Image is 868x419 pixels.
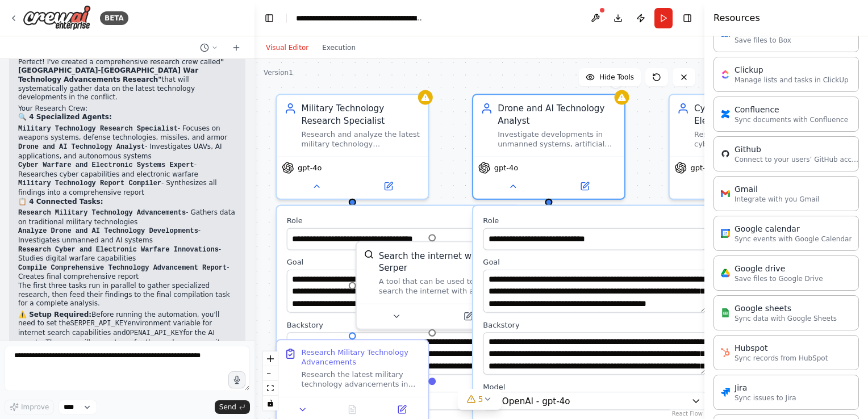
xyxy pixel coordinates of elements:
[721,189,730,198] img: Gmail
[18,246,219,254] code: Research Cyber and Electronic Warfare Innovations
[694,129,813,149] div: Research advancements in cyber warfare capabilities, electronic warfare systems, communication te...
[379,249,500,274] div: Search the internet with Serper
[18,58,236,102] p: Perfect! I've created a comprehensive research crew called that will systematically gather data o...
[608,74,623,89] button: Delete node
[735,354,828,363] p: Sync records from HubSpot
[735,314,837,323] p: Sync data with Google Sheets
[502,395,570,408] span: OpenAI - gpt-4o
[735,183,819,195] div: Gmail
[735,393,796,403] p: Sync issues to Jira
[379,276,500,296] div: A tool that can be used to search the internet with a search_query. Supports different search typ...
[713,11,760,25] h4: Resources
[327,402,378,417] button: No output available
[483,216,706,225] label: Role
[721,388,730,397] img: Jira
[18,198,103,206] strong: 📋 4 Connected Tasks:
[498,129,617,149] div: Investigate developments in unmanned systems, artificial intelligence applications, surveillance ...
[263,381,278,396] button: fit view
[735,274,823,283] p: Save files to Google Drive
[353,179,423,194] button: Open in side panel
[483,392,706,410] button: OpenAI - gpt-4o
[735,263,823,274] div: Google drive
[263,351,278,366] button: zoom in
[302,347,421,367] div: Research Military Technology Advancements
[287,320,510,329] label: Backstory
[302,129,421,149] div: Research and analyze the latest military technology advancements, innovations, and deployments in...
[458,389,502,410] button: 5
[18,143,236,161] li: - Investigates UAVs, AI applications, and autonomous systems
[18,227,236,245] li: - Investigates unmanned and AI systems
[679,10,695,26] button: Hide right sidebar
[18,311,91,319] strong: ⚠️ Setup Required:
[302,370,421,389] div: Research the latest military technology advancements in the [GEOGRAPHIC_DATA]-Russia conflict, fo...
[126,329,183,337] code: OPENAI_API_KEY
[735,382,796,393] div: Jira
[70,320,128,328] code: SERPER_API_KEY
[215,400,250,414] button: Send
[18,245,236,263] li: - Studies digital warfare capabilities
[261,10,277,26] button: Hide left sidebar
[18,208,236,227] li: - Gathers data on traditional military technologies
[356,241,509,330] div: SerperDevToolSearch the internet with SerperA tool that can be used to search the internet with a...
[735,144,859,155] div: Github
[472,94,625,200] div: Drone and AI Technology AnalystInvestigate developments in unmanned systems, artificial intellige...
[735,104,848,115] div: Confluence
[735,155,859,164] p: Connect to your users’ GitHub accounts
[18,125,178,133] code: Military Technology Research Specialist
[735,76,849,85] p: Manage lists and tasks in ClickUp
[18,113,112,121] strong: 🔍 4 Specialized Agents:
[721,348,730,357] img: HubSpot
[263,396,278,410] button: toggle interactivity
[100,11,128,25] div: BETA
[433,309,503,324] button: Open in side panel
[483,320,706,329] label: Backstory
[721,269,730,278] img: Google Drive
[364,249,374,259] img: SerperDevTool
[264,68,293,77] div: Version 1
[494,163,518,173] span: gpt-4o
[18,264,227,272] code: Compile Comprehensive Technology Advancement Report
[315,41,362,55] button: Execution
[599,73,634,82] span: Hide Tools
[296,12,424,24] nav: breadcrumb
[478,393,483,405] span: 5
[228,371,245,388] button: Click to speak your automation idea
[498,102,617,127] div: Drone and AI Technology Analyst
[18,179,161,187] code: Military Technology Report Compiler
[18,227,198,235] code: Analyze Drone and AI Technology Developments
[381,402,423,417] button: Open in side panel
[735,64,849,76] div: Clickup
[18,161,236,179] li: - Researches cyber capabilities and electronic warfare
[735,223,852,234] div: Google calendar
[483,257,706,267] label: Goal
[735,115,848,124] p: Sync documents with Confluence
[669,94,822,200] div: Cyber Warfare and Electronic Systems ExpertResearch advancements in cyber warfare capabilities, e...
[18,143,145,151] code: Drone and AI Technology Analyst
[18,179,236,197] li: - Synthesizes all findings into a comprehensive report
[721,229,730,238] img: Google Calendar
[287,216,510,225] label: Role
[195,41,223,55] button: Switch to previous chat
[5,400,54,414] button: Improve
[219,403,236,412] span: Send
[691,163,715,173] span: gpt-4o
[579,68,641,86] button: Hide Tools
[18,161,194,169] code: Cyber Warfare and Electronic Systems Expert
[18,58,224,83] strong: "[GEOGRAPHIC_DATA]-[GEOGRAPHIC_DATA] War Technology Advancements Research"
[18,104,236,114] h2: Your Research Crew:
[550,179,619,194] button: Open in side panel
[18,263,236,282] li: - Creates final comprehensive report
[18,311,236,347] p: Before running the automation, you'll need to set the environment variable for internet search ca...
[721,110,730,119] img: Confluence
[259,41,315,55] button: Visual Editor
[735,195,819,204] p: Integrate with you Gmail
[735,36,791,45] p: Save files to Box
[263,366,278,381] button: zoom out
[18,124,236,143] li: - Focuses on weapons systems, defense technologies, missiles, and armor
[721,70,730,79] img: ClickUp
[287,257,510,267] label: Goal
[18,282,236,308] p: The first three tasks run in parallel to gather specialized research, then feed their findings to...
[227,41,245,55] button: Start a new chat
[276,94,429,200] div: Military Technology Research SpecialistResearch and analyze the latest military technology advanc...
[672,410,703,417] a: React Flow attribution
